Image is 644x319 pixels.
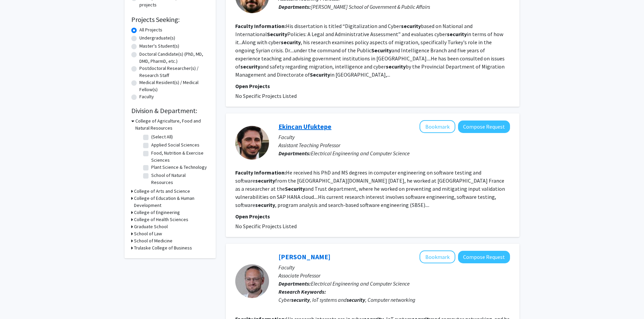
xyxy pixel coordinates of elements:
b: security [447,31,467,37]
p: Assistant Teaching Professor [278,141,510,149]
b: Faculty Information: [235,23,286,29]
span: No Specific Projects Listed [235,223,297,230]
h3: School of Medicine [134,237,172,244]
label: Doctoral Candidate(s) (PhD, MD, DMD, PharmD, etc.) [139,51,209,65]
b: Security [371,47,392,54]
label: Medical Resident(s) / Medical Fellow(s) [139,79,209,93]
div: Cyber , IoT systems and , Computer networking [278,296,510,304]
label: Applied Social Sciences [151,141,199,149]
b: Departments: [278,150,311,157]
h2: Division & Department: [131,107,209,115]
iframe: Chat [5,289,29,314]
label: Plant Science & Technology [151,164,207,171]
p: Faculty [278,263,510,271]
span: [PERSON_NAME] School of Government & Public Affairs [311,3,430,10]
b: Security [285,185,305,192]
a: Ekincan Ufuktepe [278,122,331,131]
b: Departments: [278,3,311,10]
h3: School of Law [134,230,162,237]
b: security [291,296,310,303]
label: Master's Student(s) [139,43,179,50]
h2: Projects Seeking: [131,16,209,24]
p: Open Projects [235,212,510,220]
label: School of Natural Resources [151,172,207,186]
label: Postdoctoral Researcher(s) / Research Staff [139,65,209,79]
fg-read-more: He received his PhD and MS degrees in computer engineering on software testing and software from ... [235,169,505,208]
h3: College of Education & Human Development [134,195,209,209]
p: Faculty [278,133,510,141]
b: Faculty Information: [235,169,286,176]
b: security [401,23,421,29]
b: security [386,63,406,70]
b: security [255,202,275,208]
button: Add Ekincan Ufuktepe to Bookmarks [420,120,455,133]
p: Open Projects [235,82,510,90]
b: Departments: [278,280,311,287]
h3: College of Arts and Science [134,188,190,195]
span: No Specific Projects Listed [235,92,297,99]
h3: College of Agriculture, Food and Natural Resources [135,117,209,132]
b: security [281,39,301,46]
label: Faculty [139,93,154,100]
b: Research Keywords: [278,288,326,295]
h3: College of Health Sciences [134,216,188,223]
h3: College of Engineering [134,209,180,216]
fg-read-more: His dissertation is titled “Digitalization and Cyber based on National and International Policies... [235,23,505,78]
label: All Projects [139,26,162,33]
label: Food, Nutrition & Exercise Sciences [151,150,207,164]
b: security [255,177,275,184]
p: Associate Professor [278,271,510,280]
b: Security [310,71,330,78]
b: Security [267,31,287,37]
h3: Graduate School [134,223,168,230]
span: Electrical Engineering and Computer Science [311,280,410,287]
h3: Trulaske College of Business [134,244,192,251]
a: [PERSON_NAME] [278,252,330,261]
span: Electrical Engineering and Computer Science [311,150,410,157]
label: Undergraduate(s) [139,34,175,42]
label: (Select All) [151,133,173,140]
b: security [240,63,260,70]
button: Add Michael Jurczyk to Bookmarks [420,250,455,263]
b: security [347,296,365,303]
button: Compose Request to Ekincan Ufuktepe [458,121,510,133]
button: Compose Request to Michael Jurczyk [458,251,510,263]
